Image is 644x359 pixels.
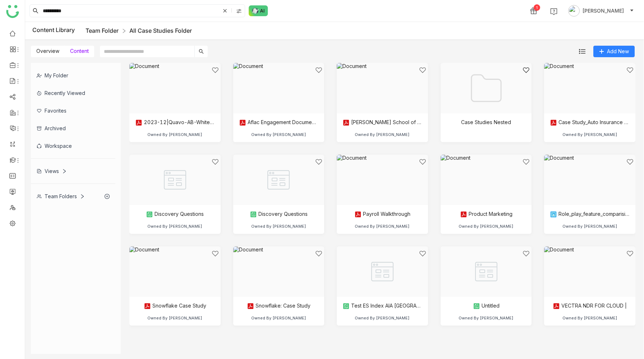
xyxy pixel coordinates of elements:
div: Owned By [PERSON_NAME] [251,315,306,321]
img: Document [337,63,428,113]
span: Add New [607,47,629,55]
img: paper.svg [473,303,480,310]
div: Owned By [PERSON_NAME] [459,315,514,321]
div: Untitled [473,303,500,310]
img: ask-buddy-normal.svg [249,5,268,16]
img: pdf.svg [354,211,362,218]
div: VECTRA NDR FOR CLOUD | [553,303,627,310]
img: pdf.svg [144,303,151,310]
img: help.svg [550,8,557,15]
div: Team Folders [37,193,85,199]
img: paper.svg [146,211,153,218]
div: Snowflake Case Study [144,303,206,310]
div: Owned By [PERSON_NAME] [251,132,306,137]
div: Views [37,168,67,174]
img: Folder [468,70,504,106]
div: Owned By [PERSON_NAME] [459,224,514,229]
div: Archived [31,119,115,137]
div: Case Studies Nested [461,119,511,125]
div: Recently Viewed [31,84,115,102]
div: Owned By [PERSON_NAME] [147,224,202,229]
img: pdf.svg [342,119,350,126]
span: [PERSON_NAME] [583,7,624,15]
img: pdf.svg [553,303,560,310]
img: list.svg [579,48,585,55]
div: 2023-12|Quavo-AB-Whitepaper-Rebranded.pdf [135,119,215,126]
a: Team Folder [86,27,119,34]
img: Paper [129,155,221,205]
button: [PERSON_NAME] [567,5,635,17]
div: Discovery Questions [250,211,308,218]
div: 1 [534,4,540,11]
div: My Folder [31,67,115,84]
img: paper.svg [250,211,257,218]
img: Document [337,155,428,205]
div: Content Library [32,26,192,35]
img: png.svg [550,211,557,218]
img: avatar [568,5,580,17]
div: Product Marketing [460,211,512,218]
img: Document [544,246,635,297]
div: Payroll Walkthrough [354,211,410,218]
span: Content [70,48,89,54]
div: Owned By [PERSON_NAME] [562,315,617,321]
img: Document [129,246,221,297]
img: search-type.svg [236,8,242,14]
img: Paper [233,155,325,205]
div: Owned By [PERSON_NAME] [355,132,410,137]
img: Document [441,155,532,205]
img: Document [233,63,325,113]
a: All Case Studies Folder [129,27,192,34]
button: Add New [593,46,635,57]
div: Discovery Questions [146,211,204,218]
div: Favorites [31,102,115,119]
img: Document [544,63,635,113]
img: pdf.svg [460,211,467,218]
div: Owned By [PERSON_NAME] [251,224,306,229]
img: paper.svg [342,303,350,310]
div: Owned By [PERSON_NAME] [562,224,617,229]
div: Owned By [PERSON_NAME] [147,132,202,137]
div: Workspace [31,137,115,155]
img: Document [129,63,221,113]
img: pdf.svg [239,119,246,126]
div: Owned By [PERSON_NAME] [562,132,617,137]
img: Paper [441,246,532,297]
div: Snowflake: Case Study [247,303,310,310]
div: [PERSON_NAME] School of Culinary Arts | O2C ? Peyton Platform Team Lead [342,119,422,126]
div: Test ES Index AIA [GEOGRAPHIC_DATA] [342,303,422,310]
div: Case Study_Auto Insurance Leader [550,119,630,126]
div: Owned By [PERSON_NAME] [147,315,202,321]
div: Owned By [PERSON_NAME] [355,315,410,321]
div: Aflac Engagement Documents | Alphabet [239,119,319,126]
img: pdf.svg [550,119,557,126]
img: logo [6,5,19,18]
img: pdf.svg [135,119,142,126]
span: Overview [36,48,59,54]
img: pdf.svg [247,303,254,310]
img: Document [544,155,635,205]
img: Paper [337,246,428,297]
div: Owned By [PERSON_NAME] [355,224,410,229]
div: Role_play_feature_comparision [550,211,630,218]
img: Document [233,246,325,297]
